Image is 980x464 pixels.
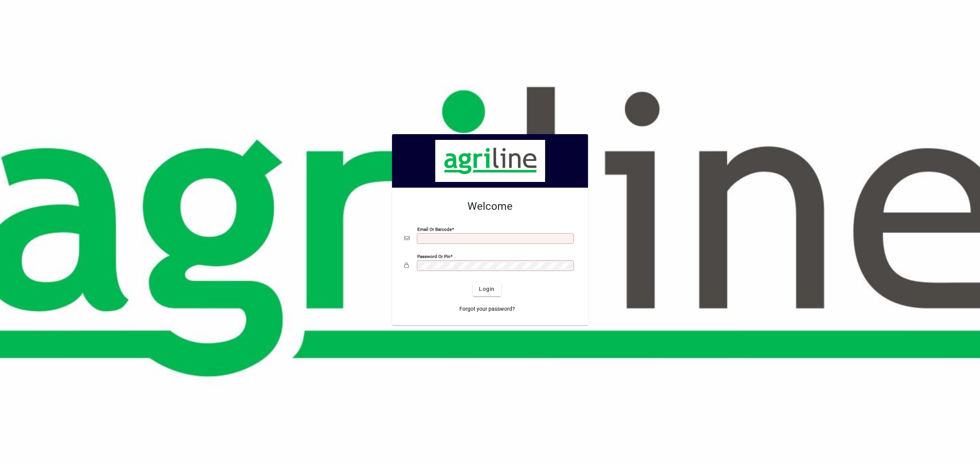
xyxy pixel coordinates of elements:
a: Forgot your password? [456,302,518,316]
h2: Welcome [404,200,576,213]
mat-label: Password or Pin [417,253,450,259]
button: Login [473,282,501,296]
span: Forgot your password? [459,305,515,313]
span: Login [479,285,495,293]
mat-label: Email or Barcode [417,226,452,232]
